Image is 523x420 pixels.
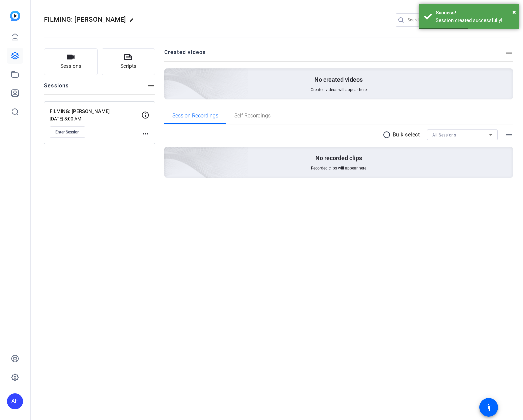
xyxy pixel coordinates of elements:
span: FILMING: [PERSON_NAME] [44,15,126,23]
mat-icon: more_horiz [141,130,149,138]
p: FILMING: [PERSON_NAME] [50,108,141,115]
span: Scripts [120,62,136,70]
span: Enter Session [55,129,80,135]
button: Scripts [102,48,155,75]
p: No created videos [314,76,363,84]
p: [DATE] 8:00 AM [50,116,141,121]
h2: Created videos [164,48,505,61]
span: Recorded clips will appear here [311,165,366,171]
input: Search [408,16,468,24]
mat-icon: accessibility [485,403,493,411]
span: × [512,8,516,16]
span: Session Recordings [172,113,218,118]
span: All Sessions [432,133,456,137]
button: Close [512,7,516,17]
span: Sessions [60,62,81,70]
h2: Sessions [44,82,69,94]
button: Enter Session [50,126,85,138]
img: blue-gradient.svg [10,11,20,21]
mat-icon: edit [129,18,137,26]
mat-icon: more_horiz [505,49,513,57]
div: Success! [436,9,514,17]
mat-icon: radio_button_unchecked [383,131,393,139]
p: Bulk select [393,131,420,139]
mat-icon: more_horiz [147,82,155,90]
div: AH [7,393,23,409]
button: Sessions [44,48,98,75]
img: Creted videos background [90,2,249,147]
mat-icon: more_horiz [505,131,513,139]
span: Created videos will appear here [311,87,367,92]
p: No recorded clips [315,154,362,162]
div: Session created successfully! [436,17,514,24]
span: Self Recordings [234,113,271,118]
img: embarkstudio-empty-session.png [90,81,249,226]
